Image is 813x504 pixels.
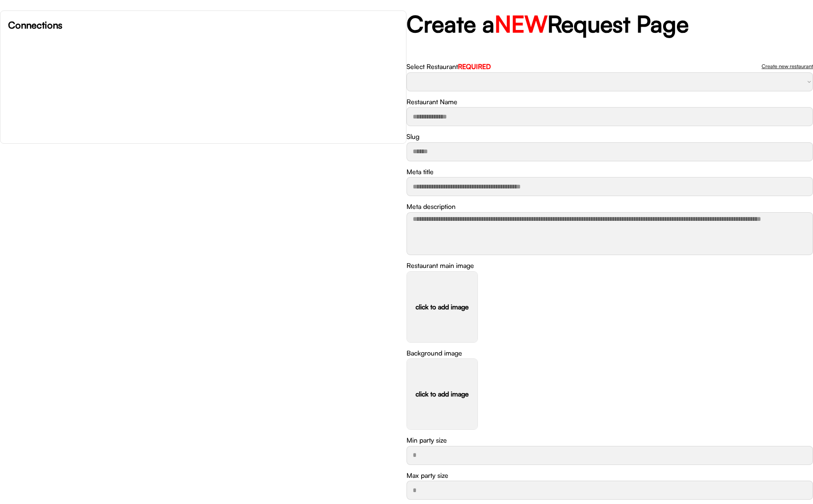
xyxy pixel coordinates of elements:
font: REQUIRED [458,62,491,70]
h6: Connections [8,19,398,32]
div: Select Restaurant [406,62,491,71]
div: Slug [406,132,419,141]
h2: Create a Request Page [406,10,813,38]
font: NEW [495,10,547,38]
div: Min party size [406,435,447,445]
div: Max party size [406,471,448,480]
div: Background image [406,348,462,358]
div: Restaurant Name [406,97,457,107]
div: Meta title [406,167,434,177]
div: Meta description [406,202,456,211]
div: Create new restaurant [762,64,813,69]
div: Restaurant main image [406,261,474,270]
